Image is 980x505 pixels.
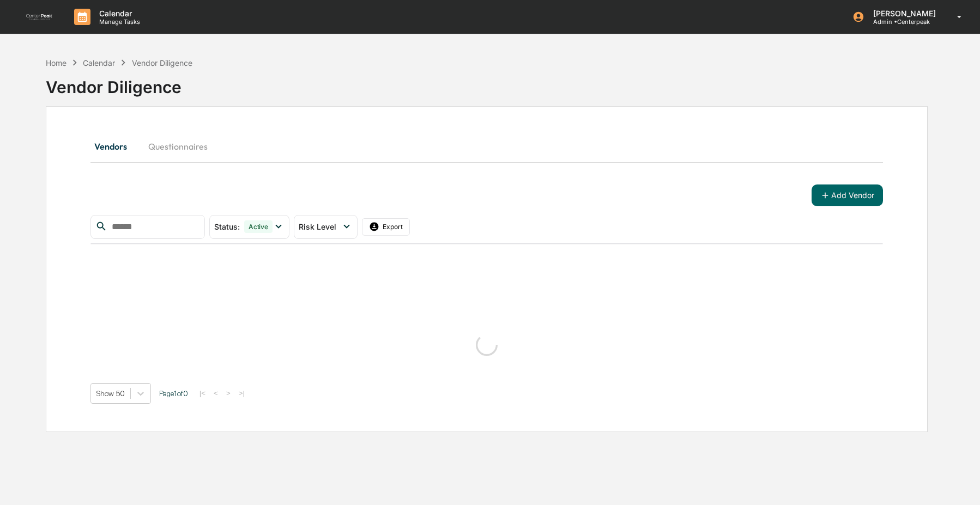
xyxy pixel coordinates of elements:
[362,218,410,236] button: Export
[864,9,941,18] p: [PERSON_NAME]
[864,18,941,26] p: Admin • Centerpeak
[46,58,66,67] div: Home
[90,133,140,159] button: Vendors
[299,222,336,231] span: Risk Level
[90,18,146,26] p: Manage Tasks
[140,133,216,159] button: Questionnaires
[196,389,209,398] button: |<
[159,389,188,398] span: Page 1 of 0
[812,184,883,206] button: Add Vendor
[214,222,240,231] span: Status :
[244,220,273,233] div: Active
[223,389,234,398] button: >
[83,58,115,67] div: Calendar
[90,133,883,159] div: secondary tabs example
[90,9,146,18] p: Calendar
[26,14,52,20] img: logo
[132,58,192,67] div: Vendor Diligence
[235,389,248,398] button: >|
[46,69,928,97] div: Vendor Diligence
[210,389,221,398] button: <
